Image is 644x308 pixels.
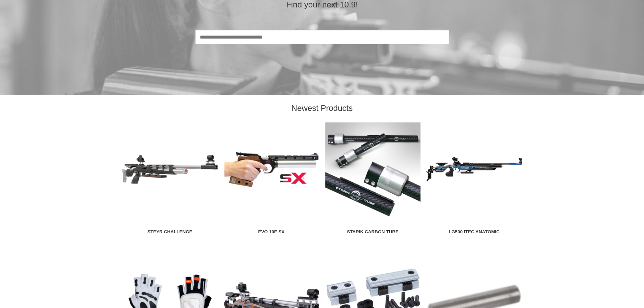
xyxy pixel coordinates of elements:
[325,121,421,217] img: Starik Carbon Tube
[325,229,421,235] div: Starik Carbon Tube
[426,121,522,217] img: LG500 itec Anatomic
[223,229,319,235] div: EVO 10E SX
[122,121,218,217] img: Steyr Challenge
[122,229,218,235] div: Steyr Challenge
[426,229,522,235] div: LG500 itec Anatomic
[122,121,218,238] a: Steyr Challenge Steyr Challenge
[426,121,522,238] a: LG500 itec Anatomic LG500 itec Anatomic
[223,121,319,217] img: EVO 10E SX
[119,103,525,113] h2: Newest Products
[325,121,421,238] a: Starik Carbon Tube Starik Carbon Tube
[223,121,319,238] a: EVO 10E SX EVO 10E SX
